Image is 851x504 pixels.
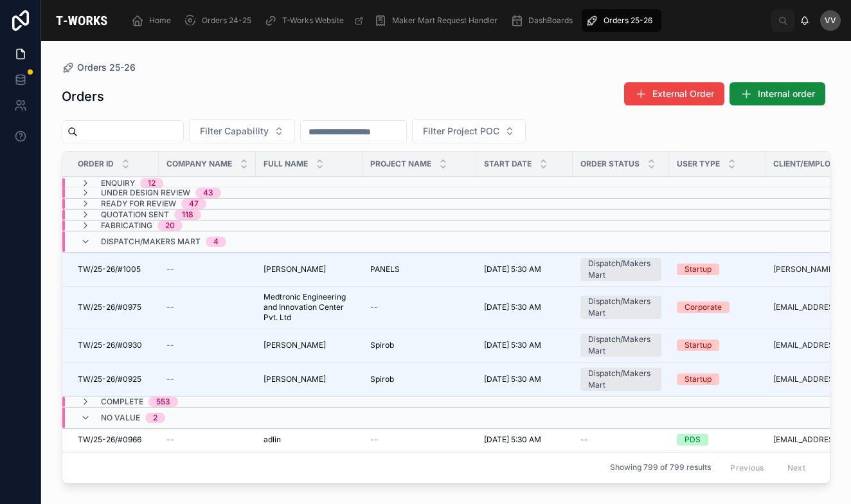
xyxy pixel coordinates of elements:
[101,210,169,220] span: Quotation Sent
[78,302,151,312] a: TW/25-26/#0975
[264,159,308,169] span: Full Name
[264,264,326,274] span: [PERSON_NAME]
[78,374,141,384] span: TW/25-26/#0925
[685,264,712,275] div: Startup
[166,435,248,445] a: --
[62,61,136,74] a: Orders 25-26
[370,435,378,445] span: --
[677,434,758,446] a: PDS
[580,296,661,319] a: Dispatch/Makers Mart
[370,435,469,445] a: --
[264,340,326,350] span: [PERSON_NAME]
[588,368,654,391] div: Dispatch/Makers Mart
[370,374,469,384] a: Spirob
[582,9,661,32] a: Orders 25-26
[166,435,174,445] span: --
[260,9,370,32] a: T-Works Website
[166,340,248,350] a: --
[370,340,394,350] span: Spirob
[264,292,355,323] a: Medtronic Engineering and Innovation Center Pvt. Ltd
[370,9,506,32] a: Maker Mart Request Handler
[101,413,140,423] span: No value
[370,159,431,169] span: Project Name
[166,340,174,350] span: --
[153,413,157,423] div: 2
[484,159,532,169] span: Start Date
[370,374,394,384] span: Spirob
[528,15,573,26] span: DashBoards
[182,210,193,220] div: 118
[189,119,295,143] button: Select Button
[77,61,136,74] span: Orders 25-26
[101,221,152,231] span: Fabricating
[370,302,378,312] span: --
[122,6,771,35] div: scrollable content
[166,159,232,169] span: Company Name
[101,177,135,188] span: Enquiry
[166,264,174,274] span: --
[264,374,326,384] span: [PERSON_NAME]
[580,435,661,445] a: --
[62,87,104,105] h1: Orders
[203,188,213,198] div: 43
[202,15,251,26] span: Orders 24-25
[78,435,151,445] a: TW/25-26/#0966
[580,435,588,445] span: --
[484,302,565,312] a: [DATE] 5:30 AM
[264,340,355,350] a: [PERSON_NAME]
[604,15,652,26] span: Orders 25-26
[166,374,174,384] span: --
[652,87,714,100] span: External Order
[189,199,199,209] div: 47
[101,397,143,407] span: Complete
[101,237,201,247] span: Dispatch/Makers Mart
[412,119,526,143] button: Select Button
[127,9,180,32] a: Home
[282,15,344,26] span: T-Works Website
[180,9,260,32] a: Orders 24-25
[264,435,355,445] a: adlin
[264,374,355,384] a: [PERSON_NAME]
[758,87,815,100] span: Internal order
[370,340,469,350] a: Spirob
[484,264,541,274] span: [DATE] 5:30 AM
[677,264,758,275] a: Startup
[78,340,151,350] a: TW/25-26/#0930
[156,397,170,407] div: 553
[677,301,758,313] a: Corporate
[685,434,701,446] div: PDS
[610,463,711,473] span: Showing 799 of 799 results
[580,368,661,391] a: Dispatch/Makers Mart
[484,374,541,384] span: [DATE] 5:30 AM
[484,435,541,445] span: [DATE] 5:30 AM
[580,258,661,281] a: Dispatch/Makers Mart
[588,334,654,357] div: Dispatch/Makers Mart
[78,340,142,350] span: TW/25-26/#0930
[484,374,565,384] a: [DATE] 5:30 AM
[101,199,176,209] span: Ready for Review
[484,435,565,445] a: [DATE] 5:30 AM
[148,177,156,188] div: 12
[370,302,469,312] a: --
[685,339,712,351] div: Startup
[588,296,654,319] div: Dispatch/Makers Mart
[370,264,469,274] a: PANELS
[78,264,141,274] span: TW/25-26/#1005
[166,374,248,384] a: --
[264,435,281,445] span: adlin
[51,10,112,31] img: App logo
[78,435,141,445] span: TW/25-26/#0966
[588,258,654,281] div: Dispatch/Makers Mart
[484,264,565,274] a: [DATE] 5:30 AM
[423,125,499,138] span: Filter Project POC
[677,159,720,169] span: User Type
[484,340,541,350] span: [DATE] 5:30 AM
[685,373,712,385] div: Startup
[484,302,541,312] span: [DATE] 5:30 AM
[101,188,190,198] span: Under Design Review
[213,237,219,247] div: 4
[825,15,836,26] span: VV
[677,373,758,385] a: Startup
[78,374,151,384] a: TW/25-26/#0925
